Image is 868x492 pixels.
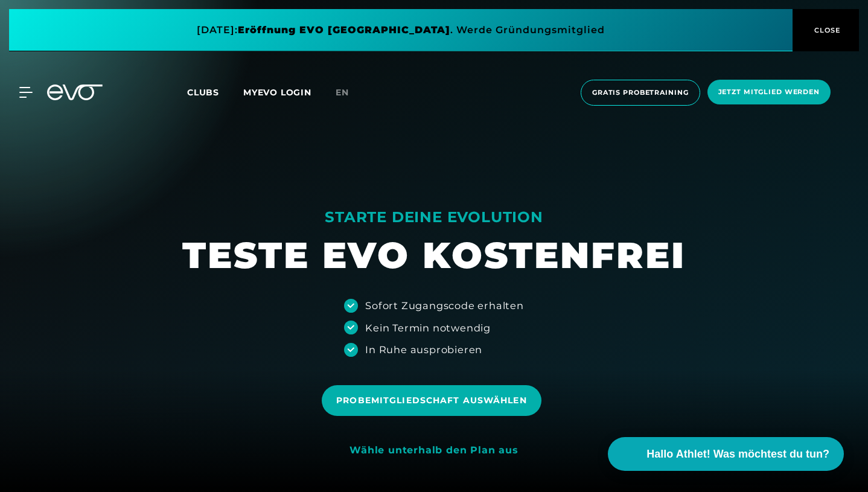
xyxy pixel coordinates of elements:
[811,25,841,36] span: CLOSE
[704,80,834,106] a: Jetzt Mitglied werden
[336,394,526,407] span: Probemitgliedschaft auswählen
[365,342,482,357] div: In Ruhe ausprobieren
[646,446,829,462] span: Hallo Athlet! Was möchtest du tun?
[793,9,859,51] button: CLOSE
[187,86,243,98] a: Clubs
[365,298,524,313] div: Sofort Zugangscode erhalten
[322,376,546,425] a: Probemitgliedschaft auswählen
[336,86,363,100] a: en
[336,87,349,98] span: en
[187,87,219,98] span: Clubs
[182,208,686,227] div: STARTE DEINE EVOLUTION
[577,80,704,106] a: Gratis Probetraining
[608,437,844,471] button: Hallo Athlet! Was möchtest du tun?
[349,444,518,457] div: Wähle unterhalb den Plan aus
[592,88,689,98] span: Gratis Probetraining
[365,321,491,335] div: Kein Termin notwendig
[243,87,311,98] a: MYEVO LOGIN
[182,232,686,279] h1: TESTE EVO KOSTENFREI
[718,87,820,97] span: Jetzt Mitglied werden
